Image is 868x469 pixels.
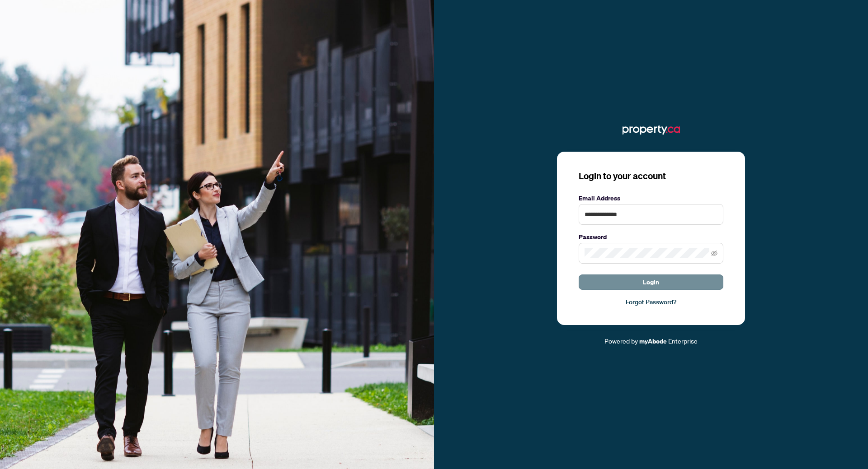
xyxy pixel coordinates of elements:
[711,250,717,256] span: eye-invisible
[668,337,698,345] span: Enterprise
[579,170,723,182] h3: Login to your account
[604,337,638,345] span: Powered by
[579,193,723,203] label: Email Address
[639,336,667,346] a: myAbode
[623,123,680,137] img: ma-logo
[643,275,659,289] span: Login
[579,274,723,290] button: Login
[579,232,723,242] label: Password
[579,297,723,307] a: Forgot Password?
